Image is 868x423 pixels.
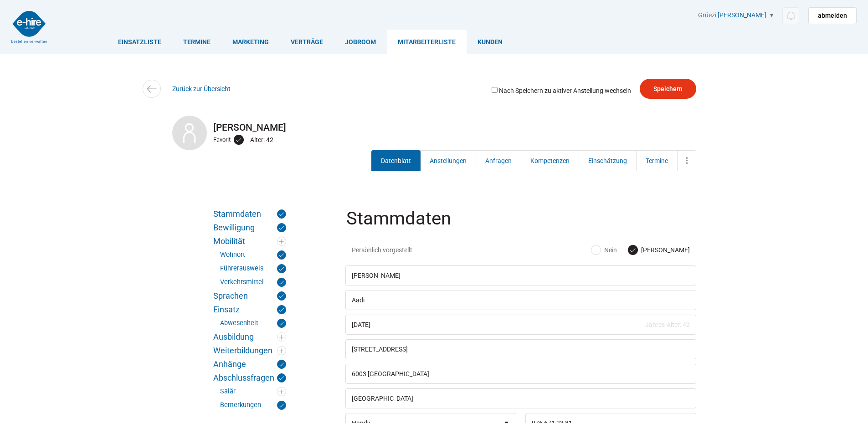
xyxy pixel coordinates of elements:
a: Anstellungen [420,150,476,171]
a: Mitarbeiterliste [387,30,467,54]
a: Termine [636,150,678,171]
a: Mobilität [213,237,286,246]
div: Alter: 42 [250,134,276,146]
a: Anfragen [476,150,521,171]
a: [PERSON_NAME] [718,11,766,19]
input: Speichern [640,79,696,99]
label: [PERSON_NAME] [628,245,690,255]
a: Verträge [280,30,334,54]
a: Datenblatt [371,150,421,171]
legend: Stammdaten [345,209,698,239]
input: PLZ/Ort [345,364,696,384]
input: Nachname [345,290,696,310]
div: Grüezi [698,11,857,24]
a: Zurück zur Übersicht [172,85,231,92]
a: Abwesenheit [220,319,286,328]
a: Jobroom [334,30,387,54]
a: Ausbildung [213,332,286,341]
a: Salär [220,387,286,396]
a: Wohnort [220,250,286,260]
img: logo2.png [11,11,47,43]
input: Strasse / CO. Adresse [345,339,696,359]
input: Vorname [345,265,696,285]
a: Stammdaten [213,209,286,219]
a: Weiterbildungen [213,346,286,355]
label: Nach Speichern zu aktiver Anstellung wechseln [490,86,631,94]
img: icon-notification.svg [785,10,796,21]
label: Nein [591,245,617,255]
input: Nach Speichern zu aktiver Anstellung wechseln [492,87,498,93]
img: icon-arrow-left.svg [145,82,158,96]
a: Führerausweis [220,264,286,273]
a: abmelden [808,7,857,24]
a: Sprachen [213,291,286,301]
a: Verkehrsmittel [220,278,286,287]
a: Bemerkungen [220,401,286,410]
a: Einsatz [213,305,286,314]
a: Einschätzung [579,150,637,171]
a: Anhänge [213,360,286,369]
a: Abschlussfragen [213,373,286,382]
a: Bewilligung [213,223,286,232]
a: Marketing [221,30,280,54]
a: Kompetenzen [521,150,579,171]
h2: [PERSON_NAME] [172,122,696,133]
input: Geburtsdatum [345,315,696,335]
span: Persönlich vorgestellt [352,245,463,255]
input: Land [345,388,696,408]
a: Kunden [467,30,514,54]
a: Termine [172,30,221,54]
a: Einsatzliste [107,30,172,54]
